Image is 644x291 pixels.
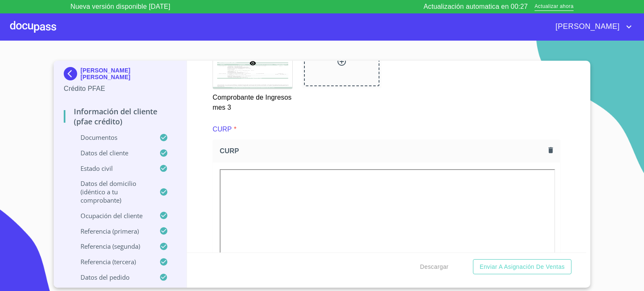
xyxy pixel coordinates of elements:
p: Nueva versión disponible [DATE] [70,2,170,12]
p: Referencia (segunda) [64,242,159,250]
p: Referencia (primera) [64,227,159,235]
p: Ocupación del Cliente [64,211,159,220]
img: Docupass spot blue [64,67,80,80]
p: Referencia (tercera) [64,258,159,266]
p: Información del cliente (PFAE crédito) [64,106,177,126]
p: Estado Civil [64,164,159,173]
span: Descargar [420,262,449,272]
p: Datos del pedido [64,273,159,281]
p: Comprobante de Ingresos mes 3 [213,89,292,113]
button: account of current user [549,20,634,33]
div: [PERSON_NAME] [PERSON_NAME] [64,67,177,84]
span: Actualizar ahora [535,3,574,11]
p: Datos del domicilio (idéntico a tu comprobante) [64,179,159,204]
span: CURP [220,147,545,155]
span: Enviar a Asignación de Ventas [480,262,565,272]
p: [PERSON_NAME] [PERSON_NAME] [80,67,177,80]
p: Actualización automatica en 00:27 [423,2,528,12]
p: Documentos [64,133,159,142]
p: Crédito PFAE [64,84,177,94]
span: [PERSON_NAME] [549,20,624,33]
p: CURP [213,124,232,134]
button: Descargar [417,259,452,275]
p: Datos del cliente [64,149,159,157]
button: Enviar a Asignación de Ventas [473,259,571,275]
